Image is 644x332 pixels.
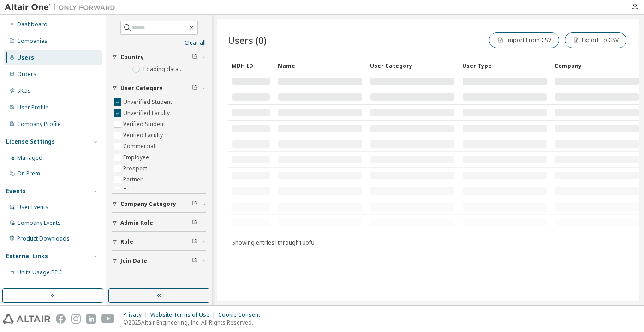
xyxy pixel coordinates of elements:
[112,47,206,67] button: Country
[86,314,96,324] img: linkedin.svg
[17,87,31,95] div: SKUs
[150,311,218,319] div: Website Terms of Use
[123,130,165,141] label: Verified Faculty
[6,187,26,195] div: Events
[56,314,66,324] img: facebook.svg
[112,251,206,271] button: Join Date
[17,104,48,111] div: User Profile
[3,314,50,324] img: altair_logo.svg
[112,39,206,47] a: Clear all
[192,200,197,208] span: Clear filter
[17,170,40,177] div: On Prem
[101,314,115,324] img: youtube.svg
[143,66,183,73] label: Loading data...
[218,311,266,319] div: Cookie Consent
[120,85,163,92] span: User Category
[17,121,61,128] div: Company Profile
[120,238,133,246] span: Role
[17,21,48,28] div: Dashboard
[17,37,48,45] div: Companies
[17,71,36,78] div: Orders
[17,204,48,211] div: User Events
[192,219,197,227] span: Clear filter
[120,200,176,208] span: Company Category
[17,268,62,276] span: Units Usage BI
[123,97,174,108] label: Unverified Student
[192,257,197,265] span: Clear filter
[123,174,144,185] label: Partner
[112,232,206,252] button: Role
[489,32,559,48] button: Import From CSV
[232,239,314,247] span: Showing entries 1 through 10 of 0
[123,163,149,174] label: Prospect
[112,213,206,233] button: Admin Role
[120,257,147,265] span: Join Date
[555,58,639,73] div: Company
[232,58,270,73] div: MDH ID
[5,3,120,12] img: Altair One
[565,32,626,48] button: Export To CSV
[71,314,81,324] img: instagram.svg
[17,235,70,242] div: Product Downloads
[17,219,61,227] div: Company Events
[192,85,197,92] span: Clear filter
[17,154,42,162] div: Managed
[192,54,197,61] span: Clear filter
[112,194,206,214] button: Company Category
[370,58,455,73] div: User Category
[123,152,151,163] label: Employee
[6,253,48,260] div: External Links
[17,54,34,61] div: Users
[462,58,547,73] div: User Type
[123,108,172,119] label: Unverified Faculty
[278,58,363,73] div: Name
[123,185,137,196] label: Trial
[123,319,266,326] p: © 2025 Altair Engineering, Inc. All Rights Reserved.
[120,219,153,227] span: Admin Role
[123,141,157,152] label: Commercial
[228,34,267,47] span: Users (0)
[112,78,206,98] button: User Category
[120,54,144,61] span: Country
[123,311,150,319] div: Privacy
[123,119,167,130] label: Verified Student
[6,138,55,145] div: License Settings
[192,238,197,246] span: Clear filter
